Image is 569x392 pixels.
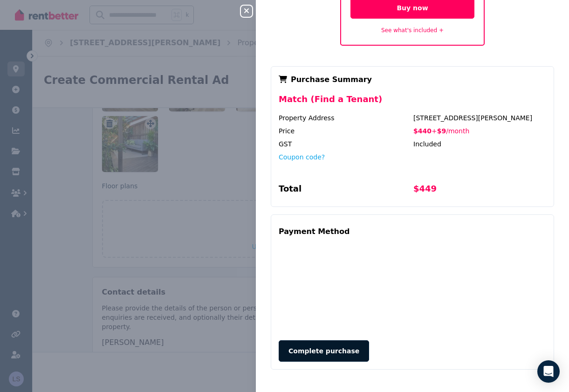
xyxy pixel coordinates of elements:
[413,182,546,199] div: $449
[437,127,446,135] span: $9
[279,139,411,149] div: GST
[413,113,546,123] div: [STREET_ADDRESS][PERSON_NAME]
[279,152,325,162] button: Coupon code?
[279,93,546,113] div: Match (Find a Tenant)
[432,127,437,135] span: +
[279,182,411,199] div: Total
[279,74,546,85] div: Purchase Summary
[279,126,411,136] div: Price
[279,222,350,241] div: Payment Method
[413,139,546,149] div: Included
[279,113,411,123] div: Property Address
[277,243,548,331] iframe: Secure payment input frame
[537,360,560,383] div: Open Intercom Messenger
[279,340,369,362] button: Complete purchase
[381,27,444,34] a: See what's included +
[446,127,469,135] span: / month
[413,127,432,135] span: $440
